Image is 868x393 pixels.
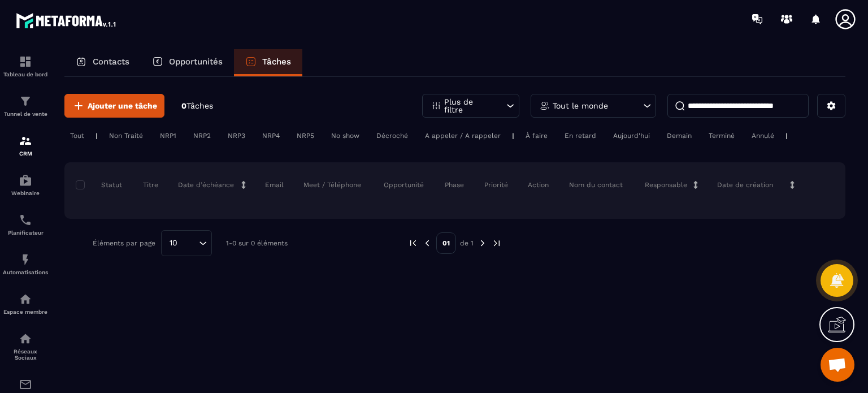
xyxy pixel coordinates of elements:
[178,180,234,189] p: Date d’échéance
[19,378,32,391] img: email
[143,180,158,189] p: Titre
[3,230,48,236] p: Planificateur
[661,129,697,142] div: Demain
[64,129,90,142] div: Tout
[492,238,502,248] img: next
[3,309,48,315] p: Espace membre
[821,348,854,382] a: Ouvrir le chat
[19,213,32,227] img: scheduler
[3,205,48,244] a: schedulerschedulerPlanificateur
[3,165,48,205] a: automationsautomationsWebinaire
[188,129,216,142] div: NRP2
[703,129,740,142] div: Terminé
[19,174,32,187] img: automations
[478,238,488,248] img: next
[262,57,291,67] p: Tâches
[3,111,48,117] p: Tunnel de vente
[16,10,118,31] img: logo
[484,180,508,189] p: Priorité
[512,132,514,140] p: |
[460,239,474,248] p: de 1
[3,190,48,196] p: Webinaire
[3,244,48,284] a: automationsautomationsAutomatisations
[520,129,553,142] div: À faire
[3,269,48,275] p: Automatisations
[93,239,155,247] p: Éléments par page
[181,101,213,111] p: 0
[19,332,32,346] img: social-network
[384,180,424,189] p: Opportunité
[444,98,494,114] p: Plus de filtre
[96,132,98,140] p: |
[64,49,141,76] a: Contacts
[717,180,773,189] p: Date de création
[528,180,549,189] p: Action
[303,180,361,189] p: Meet / Téléphone
[3,323,48,369] a: social-networksocial-networkRéseaux Sociaux
[325,129,365,142] div: No show
[226,239,288,247] p: 1-0 sur 0 éléments
[785,132,788,140] p: |
[79,180,122,189] p: Statut
[3,86,48,126] a: formationformationTunnel de vente
[559,129,602,142] div: En retard
[103,129,149,142] div: Non Traité
[166,237,181,249] span: 10
[3,284,48,323] a: automationsautomationsEspace membre
[436,232,456,254] p: 01
[19,134,32,148] img: formation
[141,49,234,76] a: Opportunités
[445,180,464,189] p: Phase
[161,230,212,256] div: Search for option
[181,237,196,249] input: Search for option
[3,126,48,165] a: formationformationCRM
[3,150,48,157] p: CRM
[3,71,48,77] p: Tableau de bord
[222,129,251,142] div: NRP3
[64,94,164,118] button: Ajouter une tâche
[3,46,48,86] a: formationformationTableau de bord
[569,180,623,189] p: Nom du contact
[746,129,780,142] div: Annulé
[154,129,182,142] div: NRP1
[19,292,32,306] img: automations
[19,253,32,266] img: automations
[93,57,129,67] p: Contacts
[408,238,418,248] img: prev
[257,129,285,142] div: NRP4
[19,55,32,68] img: formation
[265,180,284,189] p: Email
[419,129,506,142] div: A appeler / A rappeler
[88,100,157,111] span: Ajouter une tâche
[19,94,32,108] img: formation
[169,57,223,67] p: Opportunités
[607,129,656,142] div: Aujourd'hui
[422,238,432,248] img: prev
[186,101,213,110] span: Tâches
[3,348,48,361] p: Réseaux Sociaux
[371,129,414,142] div: Décroché
[291,129,320,142] div: NRP5
[234,49,302,76] a: Tâches
[553,102,608,110] p: Tout le monde
[645,180,687,189] p: Responsable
